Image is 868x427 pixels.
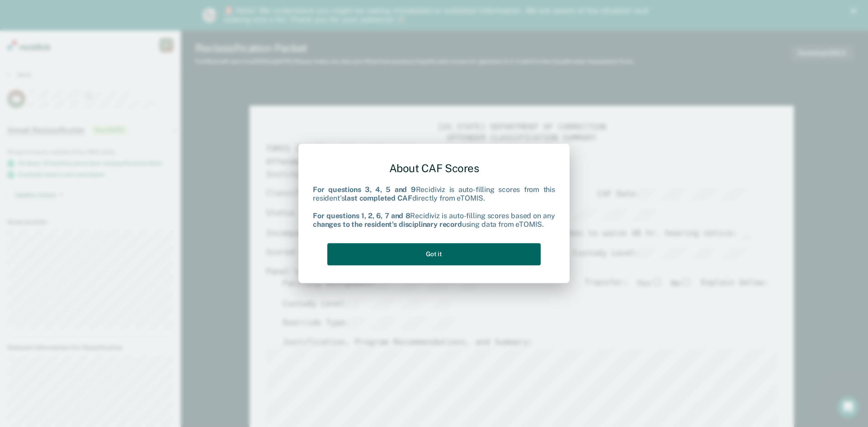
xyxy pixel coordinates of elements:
[313,211,410,220] b: For questions 1, 2, 6, 7 and 8
[327,243,541,265] button: Got it
[851,8,860,14] div: Close
[203,8,217,23] img: Profile image for Kim
[313,186,555,229] div: Recidiviz is auto-filling scores from this resident's directly from eTOMIS. Recidiviz is auto-fil...
[224,6,651,24] div: 🚨 Hello! We understand you might be seeing mislabeled or outdated information. We are aware of th...
[344,194,412,203] b: last completed CAF
[313,220,462,229] b: changes to the resident's disciplinary record
[313,186,416,194] b: For questions 3, 4, 5 and 9
[313,155,555,182] div: About CAF Scores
